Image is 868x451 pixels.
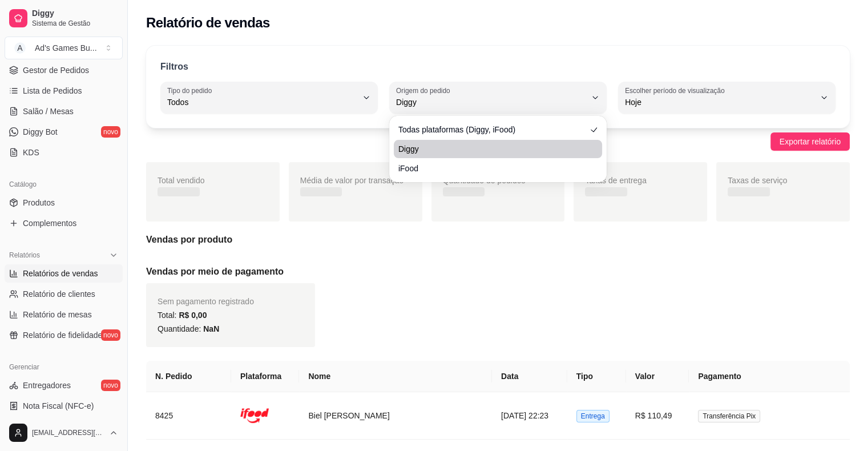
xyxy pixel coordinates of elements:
span: Hoje [625,96,815,108]
span: Todos [167,96,357,108]
span: Diggy Bot [23,126,58,138]
th: Plataforma [231,361,299,392]
span: R$ 0,00 [179,311,207,320]
button: Select a team [5,37,123,59]
th: Pagamento [689,361,850,392]
div: Gerenciar [5,358,123,376]
span: Complementos [23,218,76,229]
th: N. Pedido [146,361,231,392]
span: Entregadores [23,380,71,391]
span: Gestor de Pedidos [23,65,89,76]
h5: Vendas por meio de pagamento [146,265,850,279]
div: Ad's Games Bu ... [35,42,97,54]
span: Taxas de serviço [728,176,787,185]
span: Relatórios de vendas [23,268,98,279]
label: Escolher período de visualização [625,86,728,95]
span: Salão / Mesas [23,106,74,117]
span: iFood [398,163,586,174]
span: Diggy [398,143,586,155]
label: Tipo do pedido [167,86,216,95]
span: Quantidade: [158,324,219,333]
span: Relatórios [9,251,40,260]
span: Total vendido [158,176,205,185]
span: Diggy [32,9,118,19]
td: [DATE] 22:23 [492,392,567,440]
img: ifood [240,401,269,430]
th: Valor [626,361,689,392]
span: Taxas de entrega [585,176,646,185]
span: KDS [23,147,39,158]
span: Entrega [576,410,609,422]
span: Exportar relatório [780,135,841,148]
th: Nome [299,361,492,392]
span: NaN [203,324,219,333]
span: A [14,42,26,54]
span: Relatório de mesas [23,309,92,320]
span: Relatório de fidelidade [23,329,102,341]
h2: Relatório de vendas [146,14,270,32]
td: R$ 110,49 [626,392,689,440]
span: Produtos [23,197,55,208]
p: Filtros [160,60,188,74]
div: Catálogo [5,175,123,194]
td: 8425 [146,392,231,440]
span: Sistema de Gestão [32,19,118,28]
span: Nota Fiscal (NFC-e) [23,400,94,412]
span: Lista de Pedidos [23,85,82,96]
td: Biel [PERSON_NAME] [299,392,492,440]
span: Relatório de clientes [23,288,95,300]
span: Sem pagamento registrado [158,297,254,306]
label: Origem do pedido [396,86,454,95]
span: Transferência Pix [698,410,760,422]
h5: Vendas por produto [146,233,850,247]
th: Tipo [567,361,626,392]
span: Total: [158,311,207,320]
span: [EMAIL_ADDRESS][DOMAIN_NAME] [32,428,104,437]
span: Diggy [396,96,586,108]
th: Data [492,361,567,392]
span: Todas plataformas (Diggy, iFood) [398,124,586,135]
span: Média de valor por transação [300,176,403,185]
